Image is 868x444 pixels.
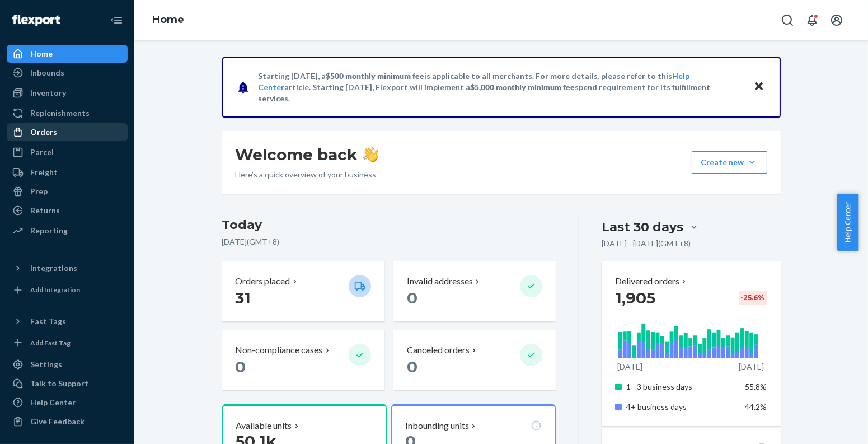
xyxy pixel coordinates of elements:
span: $5,000 monthly minimum fee [471,82,575,92]
h1: Welcome back [236,144,378,165]
a: Settings [7,356,128,373]
img: Flexport logo [12,15,60,26]
a: Prep [7,183,128,200]
button: Open account menu [825,9,848,31]
img: hand-wave emoji [363,147,378,162]
div: Help Center [30,397,76,408]
a: Replenishments [7,104,128,122]
a: Parcel [7,143,128,161]
p: Canceled orders [407,344,470,357]
p: [DATE] [617,361,642,372]
span: 0 [236,357,246,376]
button: Close [752,79,766,95]
p: 4+ business days [626,401,736,413]
div: Add Integration [30,285,80,295]
div: Last 30 days [602,218,683,236]
div: Inventory [30,87,66,99]
div: Returns [30,205,60,216]
p: 1 - 3 business days [626,381,736,392]
button: Close Navigation [105,9,128,31]
p: Here’s a quick overview of your business [236,169,378,180]
a: Help Center [7,394,128,412]
span: 55.8% [745,382,767,391]
div: Freight [30,167,58,178]
div: Fast Tags [30,316,66,327]
div: Orders [30,127,57,138]
button: Delivered orders [615,275,688,288]
a: Add Integration [7,282,128,298]
span: 0 [407,357,417,376]
div: Reporting [30,225,68,236]
a: Returns [7,202,128,219]
button: Non-compliance cases 0 [222,330,384,390]
p: Non-compliance cases [236,344,323,357]
p: [DATE] [739,361,764,372]
p: [DATE] - [DATE] ( GMT+8 ) [602,238,691,249]
div: Settings [30,359,62,370]
button: Orders placed 31 [222,261,384,321]
p: Invalid addresses [407,275,473,288]
a: Inbounds [7,64,128,82]
div: Prep [30,186,48,197]
a: Reporting [7,222,128,240]
button: Canceled orders 0 [393,330,556,390]
ol: breadcrumbs [143,4,193,36]
div: Replenishments [30,108,90,119]
p: Starting [DATE], a is applicable to all merchants. For more details, please refer to this article... [259,71,743,104]
span: $500 monthly minimum fee [326,71,425,81]
button: Fast Tags [7,312,128,330]
a: Freight [7,163,128,181]
a: Home [152,13,184,26]
div: Integrations [30,263,77,274]
a: Add Fast Tag [7,335,128,352]
a: Orders [7,123,128,141]
p: Orders placed [236,275,290,288]
div: -25.6 % [739,291,767,305]
span: 31 [236,288,251,307]
button: Create new [692,151,767,174]
div: Talk to Support [30,378,88,389]
button: Invalid addresses 0 [393,261,556,321]
h3: Today [222,216,556,234]
a: Inventory [7,84,128,102]
span: 1,905 [615,288,655,307]
span: 0 [407,288,417,307]
button: Give Feedback [7,413,128,431]
div: Parcel [30,147,54,158]
div: Give Feedback [30,416,85,427]
a: Home [7,45,128,63]
button: Open notifications [801,9,823,31]
div: Add Fast Tag [30,338,71,348]
div: Inbounds [30,67,64,78]
button: Help Center [837,194,858,251]
div: Home [30,48,53,59]
p: Inbounding units [405,419,469,432]
p: Available units [236,419,292,432]
button: Open Search Box [776,9,799,31]
span: 44.2% [745,402,767,412]
a: Talk to Support [7,375,128,392]
button: Integrations [7,259,128,277]
p: [DATE] ( GMT+8 ) [222,236,556,247]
